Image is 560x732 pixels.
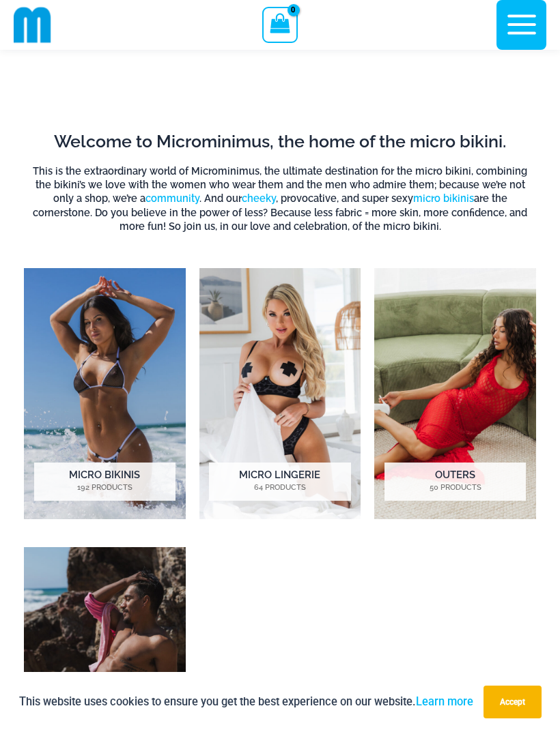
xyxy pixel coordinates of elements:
a: Learn more [416,695,473,708]
img: cropped mm emblem [14,6,51,44]
a: micro bikinis [413,192,474,204]
mark: 64 Products [209,482,350,494]
h2: Micro Lingerie [209,463,350,501]
h2: Welcome to Microminimus, the home of the micro bikini. [24,130,536,153]
a: cheeky [242,192,276,204]
a: community [145,192,199,204]
img: Micro Bikinis [24,268,186,519]
h6: This is the extraordinary world of Microminimus, the ultimate destination for the micro bikini, c... [24,164,536,234]
a: Visit product category Micro Lingerie [199,268,361,519]
a: View Shopping Cart, empty [262,7,297,42]
h2: Micro Bikinis [34,463,176,501]
a: Visit product category Outers [374,268,536,519]
p: This website uses cookies to ensure you get the best experience on our website. [19,692,473,711]
img: Outers [374,268,536,519]
a: Visit product category Micro Bikinis [24,268,186,519]
h2: Outers [384,463,526,501]
img: Micro Lingerie [199,268,361,519]
button: Accept [484,686,542,718]
mark: 50 Products [384,482,526,494]
mark: 192 Products [34,482,176,494]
